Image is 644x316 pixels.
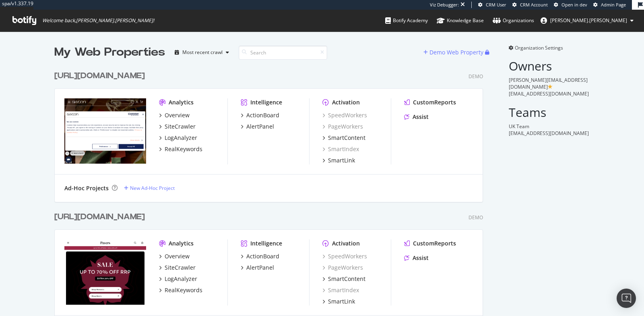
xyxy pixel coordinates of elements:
[159,264,196,272] a: SiteCrawler
[593,2,626,8] a: Admin Page
[385,10,428,31] a: Botify Academy
[328,134,365,142] div: SmartContent
[423,46,485,59] button: Demo Web Property
[322,286,359,294] a: SmartIndex
[332,98,360,106] div: Activation
[509,123,590,130] div: UK Team
[515,44,563,51] span: Organization Settings
[250,98,282,106] div: Intelligence
[404,113,429,121] a: Assist
[322,145,359,153] a: SmartIndex
[42,17,154,24] span: Welcome back, [PERSON_NAME].[PERSON_NAME] !
[64,239,146,305] img: JayAWSScrawl2025_pavers.co.uk/_bbl
[241,264,274,272] a: AlertPanel
[561,2,587,8] span: Open in dev
[159,134,197,142] a: LogAnalyzer
[250,239,282,247] div: Intelligence
[404,239,456,247] a: CustomReports
[423,49,485,56] a: Demo Web Property
[54,211,145,223] div: [URL][DOMAIN_NAME]
[601,2,626,8] span: Admin Page
[159,275,197,283] a: LogAnalyzer
[550,17,627,24] span: emma.mcgillis
[437,17,484,25] div: Knowledge Base
[328,156,355,164] div: SmartLink
[124,185,175,191] a: New Ad-Hoc Project
[469,214,483,221] div: Demo
[437,10,484,31] a: Knowledge Base
[486,2,506,8] span: CRM User
[413,254,429,262] div: Assist
[322,111,367,119] a: SpeedWorkers
[54,44,165,60] div: My Web Properties
[493,10,534,31] a: Organizations
[322,252,367,260] a: SpeedWorkers
[159,145,202,153] a: RealKeywords
[165,123,196,131] div: SiteCrawler
[64,98,146,164] img: JayAWSScrawl2025_swooneditions.com/_bbl
[239,46,327,60] input: Search
[469,73,483,80] div: Demo
[332,239,360,247] div: Activation
[512,2,548,8] a: CRM Account
[246,111,279,119] div: ActionBoard
[385,17,428,25] div: Botify Academy
[241,252,279,260] a: ActionBoard
[159,111,190,119] a: Overview
[241,123,274,131] a: AlertPanel
[322,297,355,306] a: SmartLink
[404,98,456,106] a: CustomReports
[413,113,429,121] div: Assist
[328,275,365,283] div: SmartContent
[509,106,590,119] h2: Teams
[169,98,194,106] div: Analytics
[169,239,194,247] div: Analytics
[413,239,456,247] div: CustomReports
[159,286,202,294] a: RealKeywords
[429,48,483,56] div: Demo Web Property
[165,134,197,142] div: LogAnalyzer
[509,59,590,73] h2: Owners
[413,98,456,106] div: CustomReports
[165,286,202,294] div: RealKeywords
[322,264,363,272] a: PageWorkers
[322,275,365,283] a: SmartContent
[64,184,109,192] div: Ad-Hoc Projects
[430,2,459,8] div: Viz Debugger:
[130,185,175,191] div: New Ad-Hoc Project
[509,90,589,97] span: [EMAIL_ADDRESS][DOMAIN_NAME]
[322,123,363,131] a: PageWorkers
[246,252,279,260] div: ActionBoard
[165,264,196,272] div: SiteCrawler
[165,145,202,153] div: RealKeywords
[241,111,279,119] a: ActionBoard
[534,14,640,27] button: [PERSON_NAME].[PERSON_NAME]
[159,252,190,260] a: Overview
[328,297,355,306] div: SmartLink
[54,70,148,82] a: [URL][DOMAIN_NAME]
[165,111,190,119] div: Overview
[54,70,145,82] div: [URL][DOMAIN_NAME]
[404,254,429,262] a: Assist
[509,77,588,90] span: [PERSON_NAME][EMAIL_ADDRESS][DOMAIN_NAME]
[159,123,196,131] a: SiteCrawler
[554,2,587,8] a: Open in dev
[165,252,190,260] div: Overview
[322,156,355,164] a: SmartLink
[182,50,223,55] div: Most recent crawl
[520,2,548,8] span: CRM Account
[246,264,274,272] div: AlertPanel
[246,123,274,131] div: AlertPanel
[493,17,534,25] div: Organizations
[617,289,636,308] div: Open Intercom Messenger
[509,130,589,137] span: [EMAIL_ADDRESS][DOMAIN_NAME]
[478,2,506,8] a: CRM User
[54,211,148,223] a: [URL][DOMAIN_NAME]
[322,134,365,142] a: SmartContent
